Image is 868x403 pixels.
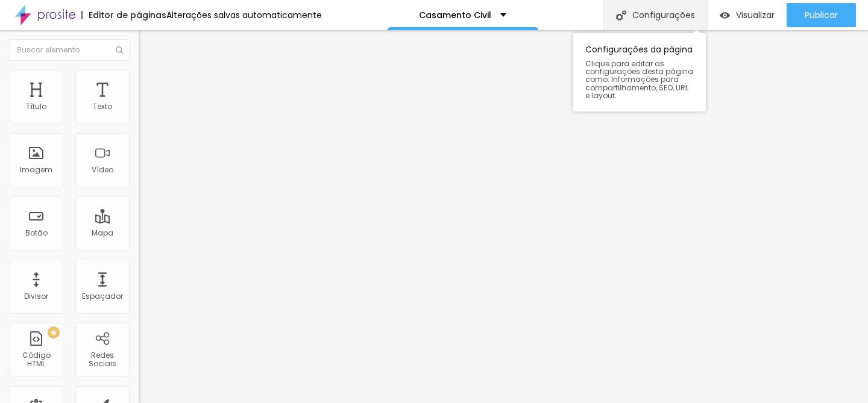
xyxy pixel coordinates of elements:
[720,10,730,20] img: view-1.svg
[92,229,113,237] div: Mapa
[25,229,48,237] div: Botão
[20,166,52,174] div: Imagem
[708,3,787,27] button: Visualizar
[26,102,46,111] div: Título
[805,10,838,20] span: Publicar
[24,292,48,301] div: Divisor
[116,46,123,54] img: Icone
[166,11,322,19] div: Alterações salvas automaticamente
[736,10,775,20] span: Visualizar
[616,10,626,20] img: Icone
[139,30,868,403] iframe: Editor
[78,351,126,369] div: Redes Sociais
[585,60,694,99] span: Clique para editar as configurações desta página como: Informações para compartilhamento, SEO, UR...
[9,39,130,61] input: Buscar elemento
[92,166,113,174] div: Vídeo
[12,351,60,369] div: Código HTML
[93,102,112,111] div: Texto
[81,11,166,19] div: Editor de páginas
[573,33,706,111] div: Configurações da página
[82,292,123,301] div: Espaçador
[419,11,491,19] p: Casamento Civil
[787,3,856,27] button: Publicar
